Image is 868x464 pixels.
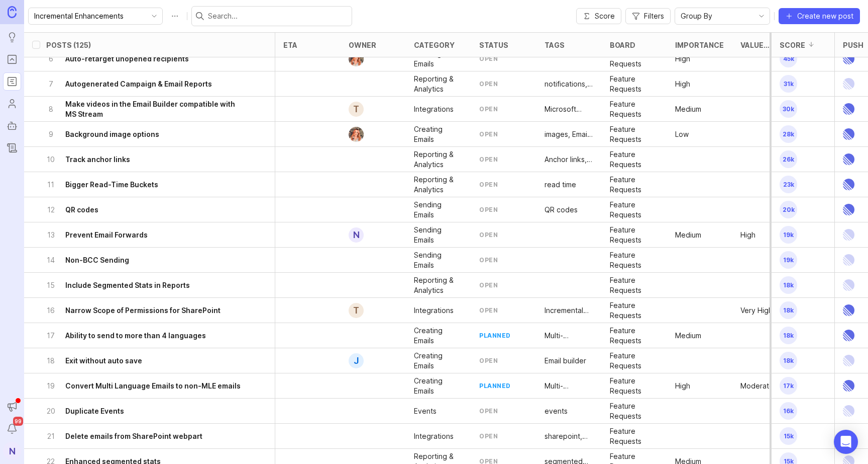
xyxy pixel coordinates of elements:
[414,225,463,245] div: Sending Emails
[65,280,190,290] h6: Include Segmented Stats in Reports
[753,12,770,20] svg: toggle icon
[675,230,701,240] p: Medium
[46,172,247,197] button: 11Bigger Read-Time Buckets
[349,353,364,368] div: J
[479,281,498,289] div: open
[843,147,854,172] img: Linear Logo
[610,41,635,49] div: board
[65,230,148,240] h6: Prevent Email Forwards
[414,305,454,316] div: Integrations
[545,205,578,215] p: QR codes
[65,331,206,341] h6: Ability to send to more than 4 languages
[479,432,498,440] div: open
[3,398,21,416] button: Announcements
[780,251,797,269] span: 19k
[8,6,17,18] img: Canny Home
[780,41,805,49] div: Score
[545,104,594,114] p: Microsoft Stream, integrations, videos
[414,275,463,295] div: Reporting & Analytics
[414,124,463,144] div: Creating Emails
[843,97,854,121] img: Linear Logo
[414,200,463,220] p: Sending Emails
[46,323,247,348] button: 17Ability to send to more than 4 languages
[479,155,498,164] div: open
[46,280,55,290] p: 15
[740,41,778,49] div: Value Scale
[414,149,463,170] p: Reporting & Analytics
[545,305,594,316] p: Incremental Enhancements
[414,104,454,114] p: Integrations
[65,305,221,316] h6: Narrow Scope of Permissions for SharePoint
[46,104,55,114] p: 8
[675,8,770,25] div: toggle menu
[46,305,55,316] p: 16
[479,356,498,365] div: open
[545,154,594,165] p: Anchor links, tracking, link tracking
[414,250,463,270] p: Sending Emails
[681,11,712,22] span: Group By
[675,381,690,391] div: High
[65,431,202,441] h6: Delete emails from SharePoint webpart
[46,222,247,247] button: 13Prevent Email Forwards
[834,430,858,454] div: Open Intercom Messenger
[780,427,797,445] span: 15k
[843,172,854,197] img: Linear Logo
[610,250,659,270] p: Feature Requests
[167,8,183,24] button: Roadmap options
[349,303,364,318] div: T
[545,180,576,190] div: read time
[545,431,594,441] p: sharepoint, Incremental Enhancements
[675,129,689,139] div: Low
[3,95,21,113] a: Users
[65,255,129,265] h6: Non-BCC Sending
[843,122,854,146] img: Linear Logo
[414,376,463,396] p: Creating Emails
[46,248,247,272] button: 14Non-BCC Sending
[545,129,594,139] p: images, Email builder
[479,54,498,63] div: open
[65,154,130,165] h6: Track anchor links
[610,74,659,94] div: Feature Requests
[65,99,247,119] h6: Make videos in the Email Builder compatible with MS Stream
[610,49,659,69] p: Feature Requests
[610,149,659,170] p: Feature Requests
[675,331,701,341] p: Medium
[3,28,21,46] a: Ideas
[780,201,797,218] span: 20k
[545,381,594,391] div: Multi-language emails
[3,442,21,460] button: N
[46,431,55,441] p: 21
[545,41,565,49] div: tags
[46,399,247,423] button: 20Duplicate Events
[479,256,498,264] div: open
[414,49,463,69] p: Sending Emails
[780,176,797,193] span: 23k
[479,180,498,189] div: open
[414,351,463,371] div: Creating Emails
[625,8,671,24] button: Filters
[46,230,55,240] p: 13
[3,139,21,157] a: Changelog
[610,200,659,220] p: Feature Requests
[208,11,348,22] input: Search...
[576,8,621,24] button: Score
[479,407,498,415] div: open
[780,226,797,244] span: 19k
[740,305,773,316] p: Very High
[610,124,659,144] div: Feature Requests
[675,104,701,114] div: Medium
[545,331,594,341] p: Multi-language emails
[843,399,854,423] img: Linear Logo
[740,230,755,240] div: High
[46,331,55,341] p: 17
[675,54,690,64] p: High
[414,431,454,441] div: Integrations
